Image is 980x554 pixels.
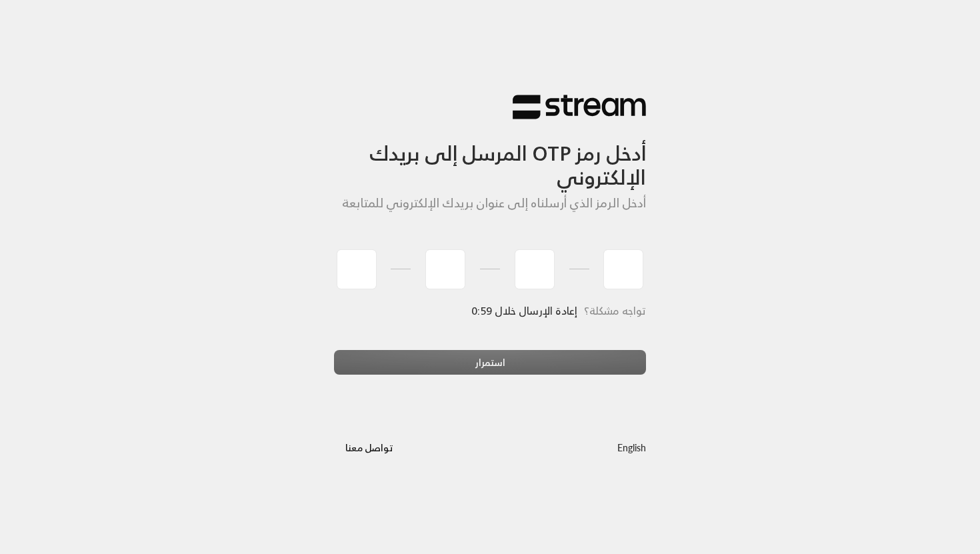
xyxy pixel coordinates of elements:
a: تواصل معنا [334,439,404,456]
a: English [617,435,646,460]
button: تواصل معنا [334,435,404,460]
h5: أدخل الرمز الذي أرسلناه إلى عنوان بريدك الإلكتروني للمتابعة [334,196,646,211]
h3: أدخل رمز OTP المرسل إلى بريدك الإلكتروني [334,120,646,190]
span: إعادة الإرسال خلال 0:59 [472,301,577,320]
span: تواجه مشكلة؟ [584,301,646,320]
img: Stream Logo [513,94,646,120]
